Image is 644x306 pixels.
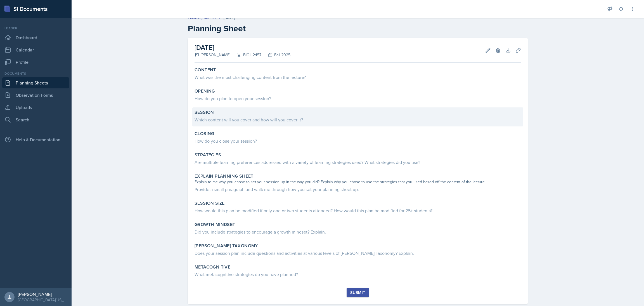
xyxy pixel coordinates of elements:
div: Leader [2,26,69,31]
label: [PERSON_NAME] Taxonomy [195,243,258,249]
a: Profile [2,57,69,68]
div: [PERSON_NAME] [18,291,67,297]
label: Content [195,67,216,73]
div: How would this plan be modified if only one or two students attended? How would this plan be modi... [195,207,521,214]
div: Submit [350,290,365,295]
a: Dashboard [2,32,69,43]
label: Session [195,110,214,115]
label: Closing [195,131,214,136]
label: Metacognitive [195,264,230,270]
div: [PERSON_NAME] [195,52,230,58]
div: How do you plan to open your session? [195,95,521,102]
div: Did you include strategies to encourage a growth mindset? Explain. [195,229,521,235]
label: Session Size [195,201,225,206]
button: Submit [347,288,369,297]
div: [GEOGRAPHIC_DATA][US_STATE] [18,297,67,303]
a: Search [2,114,69,125]
div: Are multiple learning preferences addressed with a variety of learning strategies used? What stra... [195,159,521,166]
div: Fall 2025 [261,52,290,58]
h2: [DATE] [195,43,290,53]
div: Help & Documentation [2,134,69,145]
div: Explain to me why you chose to set your session up in the way you did? Explain why you chose to u... [195,179,521,185]
a: Uploads [2,102,69,113]
div: How do you close your session? [195,138,521,144]
label: Strategies [195,152,221,158]
label: Explain Planning Sheet [195,173,254,179]
div: Provide a small paragraph and walk me through how you set your planning sheet up. [195,186,521,193]
div: BIOL 2457 [230,52,261,58]
label: Opening [195,88,215,94]
div: Which content will you cover and how will you cover it? [195,116,521,123]
h2: Planning Sheet [188,23,528,34]
div: Does your session plan include questions and activities at various levels of [PERSON_NAME] Taxono... [195,250,521,256]
div: What metacognitive strategies do you have planned? [195,271,521,278]
div: Documents [2,71,69,76]
label: Growth Mindset [195,222,235,227]
a: Calendar [2,44,69,55]
a: Planning Sheets [2,77,69,88]
div: What was the most challenging content from the lecture? [195,74,521,81]
a: Observation Forms [2,90,69,101]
